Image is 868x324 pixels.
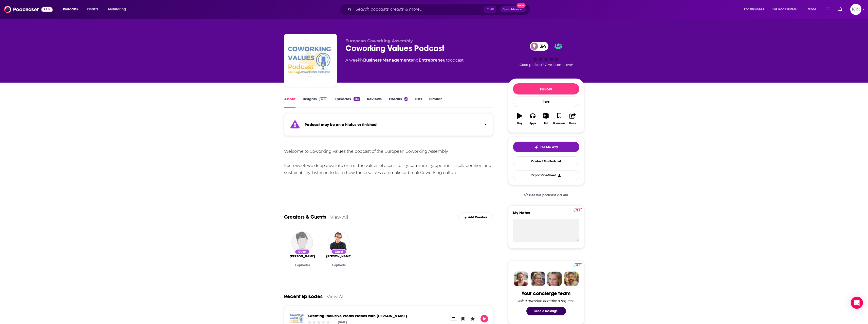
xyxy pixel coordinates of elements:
a: About [284,97,296,108]
button: open menu [769,5,804,13]
button: open menu [104,5,133,13]
a: Pro website [574,262,582,267]
a: Alex Hillman [291,232,313,253]
a: Show notifications dropdown [836,5,844,14]
button: Share [566,110,579,128]
div: [DATE] [338,320,347,324]
div: 2 [404,97,408,101]
img: User Profile [850,4,861,15]
div: Open Intercom Messenger [851,297,863,309]
img: Barbara Profile [530,272,545,286]
span: Ctrl K [484,6,496,13]
span: , [382,58,382,63]
a: Similar [429,97,442,108]
strong: Podcast may be on a hiatus or finished [305,122,377,127]
a: Credits2 [389,97,408,108]
a: Creating Inclusive Works Places with Alex Young [308,313,407,318]
span: [PERSON_NAME] [290,254,315,258]
a: Entrepreneur [419,58,447,63]
div: Welcome to Coworking Values the podcast of the European Coworking Assembly. Each week we deep div... [284,148,493,176]
a: InsightsPodchaser Pro [303,97,328,108]
button: open menu [804,5,823,13]
a: Charts [84,5,101,13]
img: Podchaser Pro [319,97,328,101]
img: Coworking Values Podcast [285,35,336,86]
section: Click to expand status details [284,116,493,136]
img: Podchaser Pro [574,263,582,267]
a: Pro website [574,207,582,212]
span: Get this podcast via API [529,193,568,197]
span: New [516,3,526,8]
span: Good podcast? Give it some love! [520,63,573,67]
span: 34 [535,42,549,51]
a: Get this podcast via API [520,189,572,201]
button: Follow [513,83,579,94]
a: Show notifications dropdown [824,5,832,14]
span: Tell Me Why [540,145,558,149]
span: Charts [87,6,98,13]
div: Add Creators [458,213,493,221]
div: Apps [529,122,536,125]
span: For Podcasters [772,6,797,13]
a: Neil Usher [326,254,352,258]
div: Guest [295,249,310,254]
button: Send a message [526,307,566,315]
button: Apps [526,110,539,128]
a: View All [330,214,348,220]
span: More [808,6,816,13]
div: 266 [354,97,360,101]
button: Leave a Rating [469,315,476,322]
a: Reviews [367,97,382,108]
span: Podcasts [63,6,78,13]
img: Podchaser - Follow, Share and Rate Podcasts [4,5,53,14]
div: 1 episode [325,263,353,267]
div: Search podcasts, credits, & more... [344,4,535,15]
button: Show profile menu [850,4,861,15]
span: Open Advanced [503,8,524,11]
span: European Coworking Assembly [345,39,413,43]
img: Podchaser Pro [574,208,582,212]
button: List [539,110,552,128]
button: Play [481,315,488,322]
a: Recent Episodes [284,293,323,300]
span: Logged in as KJPRpodcast [850,4,861,15]
a: 34 [530,42,549,51]
label: My Notes [513,210,579,219]
div: Ask a question or make a request. [518,299,574,303]
img: Neil Usher [328,232,349,253]
button: tell me why sparkleTell Me Why [513,142,579,152]
button: Play [513,110,526,128]
button: Show More Button [450,315,457,320]
div: A weekly podcast [345,57,464,63]
div: 4 episodes [288,263,317,267]
img: tell me why sparkle [534,145,538,149]
div: Share [569,122,576,125]
a: Management [382,58,411,63]
span: [PERSON_NAME] [326,254,352,258]
input: Search podcasts, credits, & more... [354,5,484,13]
img: Jules Profile [547,272,562,286]
button: Bookmark [553,110,566,128]
a: Contact This Podcast [513,156,579,166]
div: 34Good podcast? Give it some love! [508,39,584,70]
a: Business [363,58,382,63]
button: open menu [59,5,84,13]
a: Alex Hillman [290,254,315,258]
span: and [411,58,419,63]
div: Your concierge team [522,290,570,297]
button: Export One-Sheet [513,170,579,180]
img: Jon Profile [564,272,579,286]
div: List [544,122,548,125]
div: Rate [513,97,579,107]
div: Play [517,122,522,125]
a: Creators & Guests [284,214,326,220]
a: View All [327,294,345,299]
a: Episodes266 [335,97,360,108]
button: Bookmark Episode [459,315,467,322]
img: Sydney Profile [514,272,528,286]
div: Guest [331,249,346,254]
a: Lists [415,97,422,108]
